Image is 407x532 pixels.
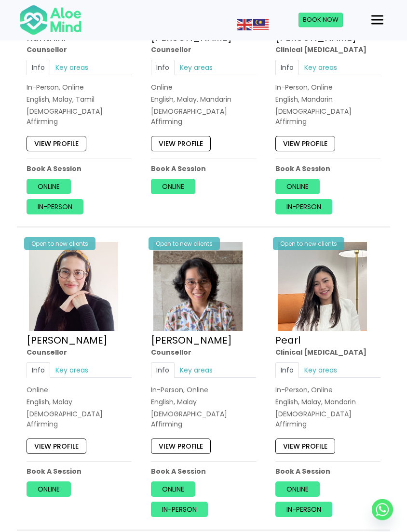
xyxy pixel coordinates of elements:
a: Info [151,362,175,378]
a: Key areas [175,60,218,75]
a: View profile [275,136,335,151]
p: Book A Session [27,467,132,477]
a: English [237,19,253,29]
p: Book A Session [275,467,380,477]
div: Counsellor [27,45,132,54]
div: Open to new clients [273,237,344,250]
div: [DEMOGRAPHIC_DATA] Affirming [27,410,132,429]
div: Counsellor [27,348,132,358]
a: Info [275,362,299,378]
a: Info [27,362,50,378]
div: Clinical [MEDICAL_DATA] [275,348,380,358]
img: zafeera counsellor [153,242,243,331]
div: In-Person, Online [151,385,256,395]
div: Counsellor [151,45,256,54]
p: English, Malay, Tamil [27,94,132,104]
div: [DEMOGRAPHIC_DATA] Affirming [151,410,256,429]
div: Online [151,82,256,92]
p: Book A Session [275,164,380,173]
a: In-person [275,502,332,517]
div: [DEMOGRAPHIC_DATA] Affirming [27,107,132,127]
img: Therapist Photo Update [29,242,118,331]
a: In-person [151,502,208,517]
div: [DEMOGRAPHIC_DATA] Affirming [275,107,380,127]
a: Online [27,179,71,194]
a: View profile [27,439,86,454]
a: Key areas [299,60,342,75]
div: Open to new clients [24,237,95,250]
a: Key areas [299,362,342,378]
a: Online [151,481,195,497]
div: Online [27,385,132,395]
img: en [237,19,252,30]
div: Clinical [MEDICAL_DATA] [275,45,380,54]
a: Online [275,481,320,497]
img: Pearl photo [278,242,367,331]
span: Book Now [303,15,339,24]
a: Key areas [50,60,94,75]
a: [PERSON_NAME] [151,334,232,347]
a: Info [27,60,50,75]
p: English, Malay [151,398,256,407]
p: Book A Session [151,467,256,477]
a: View profile [151,439,211,454]
div: Open to new clients [149,237,220,250]
a: View profile [151,136,211,151]
a: View profile [27,136,86,151]
p: English, Malay, Mandarin [151,94,256,104]
div: [DEMOGRAPHIC_DATA] Affirming [275,410,380,429]
a: In-person [275,199,332,214]
img: Aloe mind Logo [19,4,82,36]
p: Book A Session [151,164,256,173]
p: Book A Session [27,164,132,173]
div: In-Person, Online [275,82,380,92]
a: Key areas [175,362,218,378]
a: Whatsapp [372,499,393,520]
div: In-Person, Online [275,385,380,395]
a: View profile [275,439,335,454]
div: Counsellor [151,348,256,358]
a: Pearl [275,334,300,347]
a: Info [151,60,175,75]
a: Key areas [50,362,94,378]
a: Info [275,60,299,75]
a: Online [275,179,320,194]
p: English, Malay [27,398,132,407]
a: Online [27,481,71,497]
a: Book Now [298,13,343,27]
a: Online [151,179,195,194]
a: [PERSON_NAME] [27,334,108,347]
p: English, Malay, Mandarin [275,398,380,407]
a: Malay [253,19,270,29]
a: In-person [27,199,83,214]
button: Menu [367,12,387,28]
div: In-Person, Online [27,82,132,92]
div: [DEMOGRAPHIC_DATA] Affirming [151,107,256,127]
img: ms [253,19,269,30]
p: English, Mandarin [275,94,380,104]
